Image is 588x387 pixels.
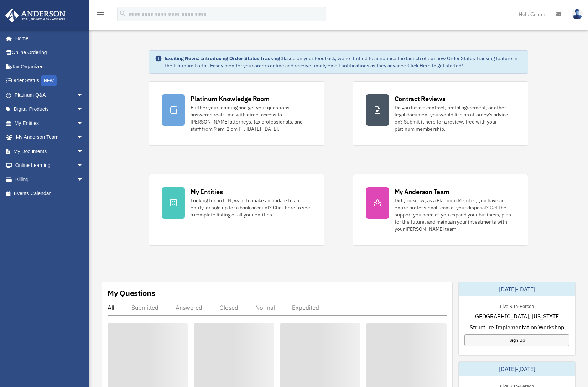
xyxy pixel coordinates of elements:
[470,323,564,331] span: Structure Implementation Workshop
[5,158,94,173] a: Online Learningarrow_drop_down
[5,172,94,187] a: Billingarrow_drop_down
[5,59,94,74] a: Tax Organizers
[395,94,446,103] div: Contract Reviews
[5,46,94,60] a: Online Ordering
[464,334,569,346] a: Sign Up
[5,116,94,130] a: My Entitiesarrow_drop_down
[292,304,319,311] div: Expedited
[131,304,158,311] div: Submitted
[77,88,91,103] span: arrow_drop_down
[119,10,127,17] i: search
[77,172,91,187] span: arrow_drop_down
[96,12,105,19] a: menu
[77,130,91,145] span: arrow_drop_down
[149,174,324,246] a: My Entities Looking for an EIN, want to make an update to an entity, or sign up for a bank accoun...
[473,312,561,320] span: [GEOGRAPHIC_DATA], [US_STATE]
[219,304,238,311] div: Closed
[165,55,282,62] strong: Exciting News: Introducing Order Status Tracking!
[108,304,114,311] div: All
[395,187,449,196] div: My Anderson Team
[176,304,202,311] div: Answered
[77,116,91,131] span: arrow_drop_down
[395,197,515,232] div: Did you know, as a Platinum Member, you have an entire professional team at your disposal? Get th...
[5,31,91,46] a: Home
[395,104,515,132] div: Do you have a contract, rental agreement, or other legal document you would like an attorney's ad...
[5,74,94,88] a: Order StatusNEW
[255,304,275,311] div: Normal
[191,197,311,218] div: Looking for an EIN, want to make an update to an entity, or sign up for a bank account? Click her...
[5,102,94,116] a: Digital Productsarrow_drop_down
[5,187,94,201] a: Events Calendar
[165,55,522,69] div: Based on your feedback, we're thrilled to announce the launch of our new Order Status Tracking fe...
[149,81,324,146] a: Platinum Knowledge Room Further your learning and get your questions answered real-time with dire...
[96,10,105,19] i: menu
[459,362,575,376] div: [DATE]-[DATE]
[572,9,583,19] img: User Pic
[5,130,94,145] a: My Anderson Teamarrow_drop_down
[191,104,311,132] div: Further your learning and get your questions answered real-time with direct access to [PERSON_NAM...
[108,288,155,298] div: My Questions
[353,174,528,246] a: My Anderson Team Did you know, as a Platinum Member, you have an entire professional team at your...
[407,62,463,69] a: Click Here to get started!
[3,9,68,22] img: Anderson Advisors Platinum Portal
[5,144,94,158] a: My Documentsarrow_drop_down
[77,158,91,173] span: arrow_drop_down
[77,102,91,117] span: arrow_drop_down
[191,187,223,196] div: My Entities
[41,75,57,86] div: NEW
[494,302,540,309] div: Live & In-Person
[5,88,94,102] a: Platinum Q&Aarrow_drop_down
[77,144,91,159] span: arrow_drop_down
[459,282,575,296] div: [DATE]-[DATE]
[191,94,270,103] div: Platinum Knowledge Room
[353,81,528,146] a: Contract Reviews Do you have a contract, rental agreement, or other legal document you would like...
